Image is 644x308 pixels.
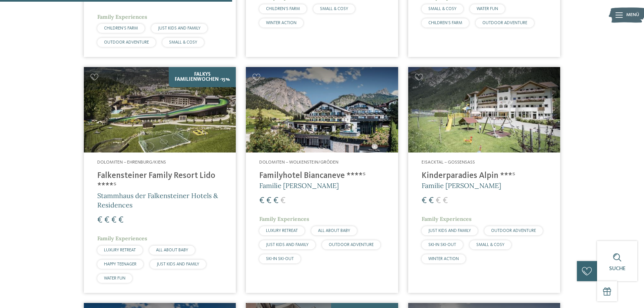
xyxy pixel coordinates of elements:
[97,216,102,225] span: €
[428,229,471,233] span: JUST KIDS AND FAMILY
[482,21,527,25] span: OUTDOOR ADVENTURE
[169,40,197,45] span: SMALL & COSY
[422,171,547,181] h4: Kinderparadies Alpin ***ˢ
[97,235,147,242] span: Family Experiences
[111,216,116,225] span: €
[246,67,398,152] img: Familienhotels gesucht? Hier findet ihr die besten!
[156,248,188,252] span: ALL ABOUT BABY
[429,196,434,205] span: €
[266,21,297,25] span: WINTER ACTION
[329,243,374,247] span: OUTDOOR ADVENTURE
[422,160,475,165] span: Eisacktal – Gossensass
[609,266,626,271] span: Suche
[408,67,560,152] img: Kinderparadies Alpin ***ˢ
[428,21,462,25] span: CHILDREN’S FARM
[428,257,459,261] span: WINTER ACTION
[266,257,294,261] span: SKI-IN SKI-OUT
[104,40,149,45] span: OUTDOOR ADVENTURE
[320,7,348,11] span: SMALL & COSY
[491,229,536,233] span: OUTDOOR ADVENTURE
[259,171,384,181] h4: Familyhotel Biancaneve ****ˢ
[97,13,147,20] span: Family Experiences
[84,67,236,152] img: Familienhotels gesucht? Hier findet ihr die besten!
[443,196,448,205] span: €
[97,160,166,165] span: Dolomiten – Ehrenburg/Kiens
[104,26,138,30] span: CHILDREN’S FARM
[157,262,199,266] span: JUST KIDS AND FAMILY
[266,196,271,205] span: €
[273,196,278,205] span: €
[266,229,298,233] span: LUXURY RETREAT
[97,171,222,191] h4: Falkensteiner Family Resort Lido ****ˢ
[266,243,309,247] span: JUST KIDS AND FAMILY
[428,243,456,247] span: SKI-IN SKI-OUT
[158,26,201,30] span: JUST KIDS AND FAMILY
[104,216,109,225] span: €
[104,276,125,281] span: WATER FUN
[476,243,504,247] span: SMALL & COSY
[84,67,236,293] a: Familienhotels gesucht? Hier findet ihr die besten! Falkys Familienwochen -15% Dolomiten – Ehrenb...
[118,216,123,225] span: €
[246,67,398,293] a: Familienhotels gesucht? Hier findet ihr die besten! Dolomiten – Wolkenstein/Gröden Familyhotel Bi...
[428,7,457,11] span: SMALL & COSY
[422,215,472,222] span: Family Experiences
[436,196,441,205] span: €
[318,229,350,233] span: ALL ABOUT BABY
[477,7,498,11] span: WATER FUN
[259,181,339,190] span: Familie [PERSON_NAME]
[422,181,501,190] span: Familie [PERSON_NAME]
[97,191,218,209] span: Stammhaus der Falkensteiner Hotels & Residences
[104,248,136,252] span: LUXURY RETREAT
[259,215,309,222] span: Family Experiences
[266,7,300,11] span: CHILDREN’S FARM
[408,67,560,293] a: Familienhotels gesucht? Hier findet ihr die besten! Eisacktal – Gossensass Kinderparadies Alpin *...
[259,196,264,205] span: €
[280,196,285,205] span: €
[104,262,137,266] span: HAPPY TEENAGER
[259,160,338,165] span: Dolomiten – Wolkenstein/Gröden
[422,196,427,205] span: €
